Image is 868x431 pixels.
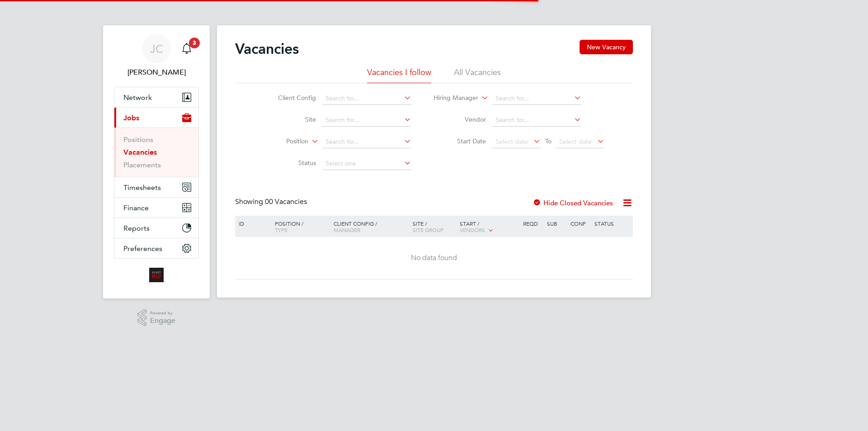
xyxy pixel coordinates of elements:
[123,93,152,102] span: Network
[568,216,592,231] div: Conf
[458,216,521,238] div: Start /
[236,216,268,231] div: ID
[275,226,288,233] span: Type
[331,216,410,237] div: Client Config /
[150,309,175,317] span: Powered by
[495,137,528,146] span: Select date
[264,115,316,123] label: Site
[322,136,411,148] input: Search for...
[460,226,485,233] span: Vendors
[114,218,198,238] button: Reports
[334,226,360,233] span: Manager
[264,94,316,102] label: Client Config
[123,204,149,212] span: Finance
[114,238,198,258] button: Preferences
[123,114,139,122] span: Jobs
[114,268,199,282] a: Go to home page
[542,135,554,147] span: To
[103,25,210,298] nav: Main navigation
[521,216,544,231] div: Reqd
[178,34,196,63] a: 3
[235,40,299,58] h2: Vacancies
[123,148,157,156] a: Vacancies
[322,157,411,170] input: Select one
[426,94,478,103] label: Hiring Manager
[114,198,198,218] button: Finance
[592,216,632,231] div: Status
[559,137,592,146] span: Select date
[256,137,308,146] label: Position
[114,128,198,177] div: Jobs
[123,244,162,253] span: Preferences
[492,92,581,105] input: Search for...
[149,268,164,282] img: alliancemsp-logo-retina.png
[545,216,568,231] div: Sub
[236,253,632,263] div: No data found
[189,38,200,48] span: 3
[114,67,199,78] span: Jodie Canning
[533,199,613,207] label: Hide Closed Vacancies
[268,216,331,237] div: Position /
[264,159,316,167] label: Status
[123,135,153,144] a: Positions
[434,137,486,145] label: Start Date
[413,226,443,233] span: Site Group
[492,114,581,127] input: Search for...
[123,183,161,192] span: Timesheets
[114,34,199,78] a: JC[PERSON_NAME]
[322,114,411,127] input: Search for...
[137,309,176,327] a: Powered byEngage
[265,197,307,206] span: 00 Vacancies
[434,115,486,123] label: Vendor
[114,177,198,197] button: Timesheets
[114,87,198,107] button: Network
[410,216,458,237] div: Site /
[322,92,411,105] input: Search for...
[454,67,501,83] li: All Vacancies
[114,108,198,128] button: Jobs
[580,40,633,54] button: New Vacancy
[150,43,163,55] span: JC
[150,317,175,325] span: Engage
[123,161,161,169] a: Placements
[235,197,309,207] div: Showing
[367,67,431,83] li: Vacancies I follow
[123,224,150,232] span: Reports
